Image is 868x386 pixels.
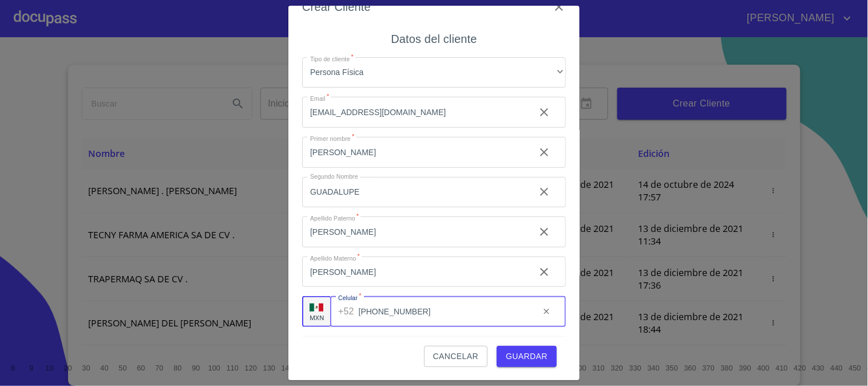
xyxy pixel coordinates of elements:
[391,30,477,48] h6: Datos del cliente
[535,300,558,323] button: clear input
[433,349,478,364] span: Cancelar
[310,313,324,322] p: MXN
[497,346,557,367] button: Guardar
[310,304,323,312] img: R93DlvwvvjP9fbrDwZeCRYBHk45OWMq+AAOlFVsxT89f82nwPLnD58IP7+ANJEaWYhP0Tx8kkA0WlQMPQsAAgwAOmBj20AXj6...
[530,178,558,206] button: clear input
[530,218,558,246] button: clear input
[506,349,548,364] span: Guardar
[424,346,487,367] button: Cancelar
[530,258,558,286] button: clear input
[530,139,558,166] button: clear input
[530,99,558,126] button: clear input
[338,305,354,318] p: +52
[302,57,566,88] div: Persona Física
